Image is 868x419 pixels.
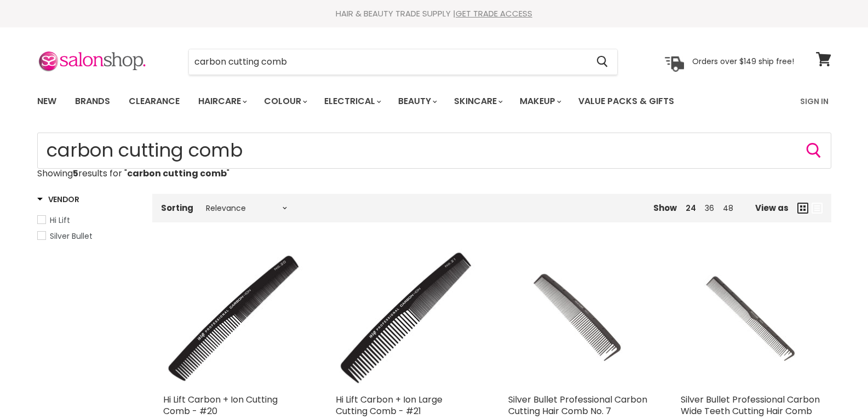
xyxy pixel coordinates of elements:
[508,249,648,388] a: Silver Bullet Professional Carbon Cutting Hair Comb No. 7
[29,90,65,113] a: New
[390,90,444,113] a: Beauty
[692,56,794,66] p: Orders over $149 ship free!
[29,85,738,117] ul: Main menu
[24,8,845,19] div: HAIR & BEAUTY TRADE SUPPLY |
[120,90,188,113] a: Clearance
[37,230,139,242] a: Silver Bullet
[256,90,314,113] a: Colour
[723,203,733,214] a: 48
[805,142,823,159] button: Search
[456,8,532,19] a: GET TRADE ACCESS
[681,249,820,388] a: Silver Bullet Professional Carbon Wide Teeth Cutting Hair Comb
[316,90,388,113] a: Electrical
[24,85,845,117] nav: Main
[653,202,677,214] span: Show
[686,203,696,214] a: 24
[704,249,797,388] img: Silver Bullet Professional Carbon Wide Teeth Cutting Hair Comb
[705,203,714,214] a: 36
[511,90,568,113] a: Makeup
[67,90,118,113] a: Brands
[794,90,835,113] a: Sign In
[681,393,820,417] a: Silver Bullet Professional Carbon Wide Teeth Cutting Hair Comb
[446,90,509,113] a: Skincare
[163,249,303,388] a: Hi Lift Carbon + Ion Cutting Comb - #20
[37,214,139,226] a: Hi Lift
[189,49,588,74] input: Search
[163,393,278,417] a: Hi Lift Carbon + Ion Cutting Comb - #20
[50,231,93,242] span: Silver Bullet
[336,249,475,388] a: Hi Lift Carbon + Ion Large Cutting Comb - #21
[570,90,682,113] a: Value Packs & Gifts
[73,167,78,180] strong: 5
[188,49,618,75] form: Product
[50,215,70,226] span: Hi Lift
[37,133,831,169] input: Search
[127,167,227,180] strong: carbon cutting comb
[37,133,831,169] form: Product
[161,203,193,213] label: Sorting
[190,90,254,113] a: Haircare
[755,203,789,213] span: View as
[37,169,831,179] p: Showing results for " "
[588,49,617,74] button: Search
[37,194,79,205] h3: Vendor
[508,393,647,417] a: Silver Bullet Professional Carbon Cutting Hair Comb No. 7
[336,393,442,417] a: Hi Lift Carbon + Ion Large Cutting Comb - #21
